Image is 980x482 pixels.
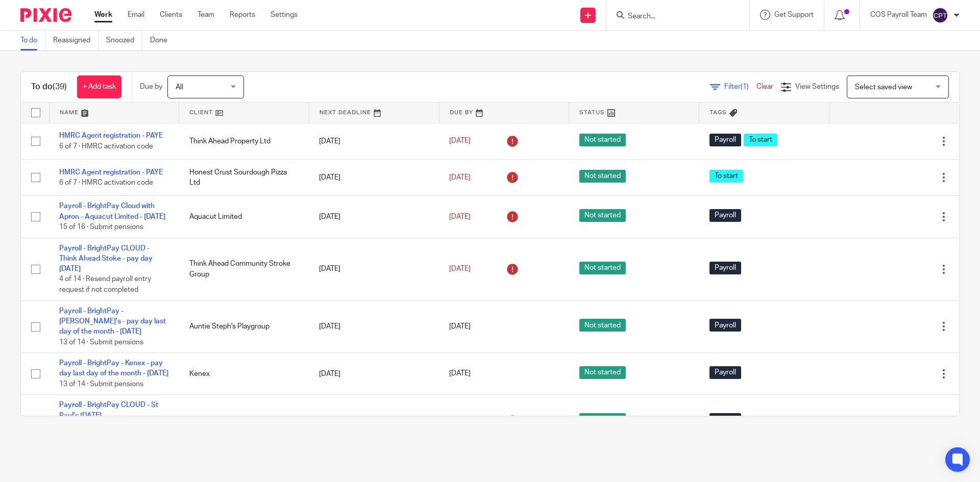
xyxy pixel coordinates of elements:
[59,380,143,388] span: 13 of 14 · Submit pensions
[230,10,255,20] a: Reports
[309,196,439,238] td: [DATE]
[59,276,151,294] span: 4 of 14 · Resend payroll entry request if not completed
[150,31,175,50] a: Done
[449,174,471,181] span: [DATE]
[179,123,309,159] td: Think Ahead Property Ltd
[179,395,309,447] td: St Paul's Peel Playgroup
[579,262,626,274] span: Not started
[709,413,741,426] span: Payroll
[709,209,741,222] span: Payroll
[59,179,153,186] span: 6 of 7 · HMRC activation code
[271,10,298,20] a: Settings
[709,110,727,115] span: Tags
[140,82,162,92] p: Due by
[179,159,309,195] td: Honest Crust Sourdough Pizza Ltd
[59,308,166,336] a: Payroll - BrightPay - [PERSON_NAME]'s - pay day last day of the month - [DATE]
[449,370,471,377] span: [DATE]
[709,366,741,379] span: Payroll
[309,159,439,195] td: [DATE]
[59,223,143,231] span: 15 of 16 · Submit pensions
[77,75,121,98] a: + Add task
[59,401,158,419] a: Payroll - BrightPay CLOUD - St Paul's [DATE]
[179,300,309,353] td: Auntie Steph's Playgroup
[709,134,741,146] span: Payroll
[449,213,471,220] span: [DATE]
[579,366,626,379] span: Not started
[709,262,741,274] span: Payroll
[59,339,143,346] span: 13 of 14 · Submit pensions
[449,323,471,330] span: [DATE]
[20,31,45,50] a: To do
[309,395,439,447] td: [DATE]
[870,10,927,20] p: COS Payroll Team
[160,10,182,20] a: Clients
[744,134,777,146] span: To start
[741,83,749,90] span: (1)
[709,170,743,183] span: To start
[179,238,309,300] td: Think Ahead Community Stroke Group
[309,238,439,300] td: [DATE]
[724,83,756,90] span: Filter
[128,10,144,20] a: Email
[756,83,773,90] a: Clear
[932,7,948,23] img: svg%3E
[59,132,163,139] a: HMRC Agent registration - PAYE
[449,138,471,145] span: [DATE]
[795,83,839,90] span: View Settings
[309,300,439,353] td: [DATE]
[627,12,719,21] input: Search
[59,245,153,273] a: Payroll - BrightPay CLOUD - Think Ahead Stoke - pay day [DATE]
[179,196,309,238] td: Aquacut Limited
[579,319,626,332] span: Not started
[179,353,309,395] td: Kenex
[198,10,214,20] a: Team
[309,353,439,395] td: [DATE]
[53,31,99,50] a: Reassigned
[31,82,67,92] h1: To do
[59,360,168,377] a: Payroll - BrightPay - Kenex - pay day last day of the month - [DATE]
[579,134,626,146] span: Not started
[53,83,67,91] span: (39)
[59,202,165,220] a: Payroll - BrightPay Cloud with Apron - Aquacut Limited - [DATE]
[176,84,183,91] span: All
[94,10,112,20] a: Work
[709,319,741,332] span: Payroll
[20,8,71,22] img: Pixie
[579,209,626,222] span: Not started
[449,265,471,272] span: [DATE]
[59,143,153,150] span: 6 of 7 · HMRC activation code
[59,169,163,176] a: HMRC Agent registration - PAYE
[579,413,626,426] span: Not started
[579,170,626,183] span: Not started
[774,11,814,18] span: Get Support
[309,123,439,159] td: [DATE]
[106,31,142,50] a: Snoozed
[855,84,912,91] span: Select saved view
